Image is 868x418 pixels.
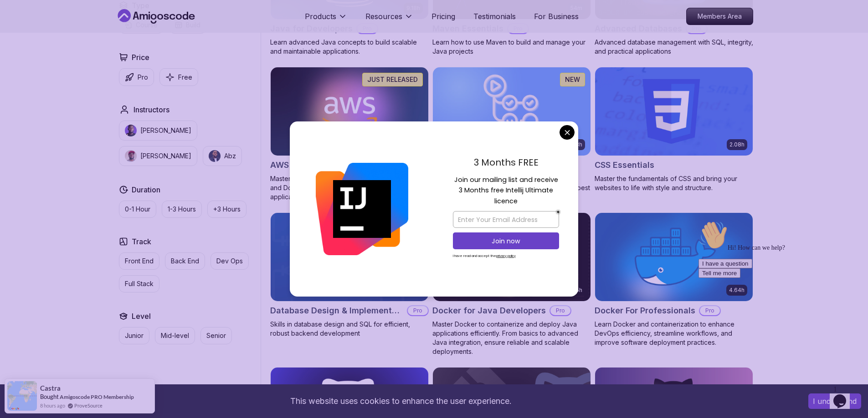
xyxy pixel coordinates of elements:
[224,151,236,161] p: Abz
[162,201,202,218] button: 1-3 Hours
[119,252,159,270] button: Front End
[168,205,196,214] p: 1-3 Hours
[125,331,144,340] p: Junior
[4,42,57,51] button: I have a question
[132,52,149,63] h2: Price
[595,159,654,171] h2: CSS Essentials
[431,11,455,22] a: Pricing
[595,174,753,192] p: Master the fundamentals of CSS and bring your websites to life with style and structure.
[165,252,205,270] button: Back End
[305,11,336,22] p: Products
[565,75,580,84] p: NEW
[134,104,169,115] h2: Instructors
[270,320,429,338] p: Skills in database design and SQL for efficient, robust backend development
[125,125,137,136] img: instructor img
[132,236,151,247] h2: Track
[140,126,191,135] p: [PERSON_NAME]
[534,11,579,22] a: For Business
[178,73,192,82] p: Free
[4,4,33,33] img: :wave:
[830,382,859,409] iframe: chat widget
[171,257,199,266] p: Back End
[119,146,197,166] button: instructor img[PERSON_NAME]
[7,381,37,411] img: provesource social proof notification image
[119,68,154,86] button: Pro
[125,205,150,214] p: 0-1 Hour
[695,217,859,377] iframe: chat widget
[270,38,429,56] p: Learn advanced Java concepts to build scalable and maintainable applications.
[40,393,59,400] span: Bought
[119,275,159,292] button: Full Stack
[119,327,149,344] button: Junior
[271,67,428,156] img: AWS for Developers card
[203,146,242,166] button: instructor imgAbz
[159,68,198,86] button: Free
[595,213,753,301] img: Docker For Professionals card
[211,252,249,270] button: Dev Ops
[4,4,168,61] div: 👋Hi! How can we help?I have a questionTell me more
[270,67,429,201] a: AWS for Developers card2.73hJUST RELEASEDAWS for DevelopersProMaster AWS services like EC2, RDS, ...
[206,331,226,340] p: Senior
[207,201,247,218] button: +3 Hours
[686,8,753,25] a: Members Area
[132,311,151,322] h2: Level
[270,304,403,317] h2: Database Design & Implementation
[808,393,861,409] button: Accept cookies
[595,212,753,347] a: Docker For Professionals card4.64hDocker For ProfessionalsProLearn Docker and containerization to...
[132,184,160,195] h2: Duration
[595,320,753,347] p: Learn Docker and containerization to enhance DevOps efficiency, streamline workflows, and improve...
[119,201,156,218] button: 0-1 Hour
[595,67,753,156] img: CSS Essentials card
[408,306,428,315] p: Pro
[270,212,429,338] a: Database Design & Implementation card1.70hNEWDatabase Design & ImplementationProSkills in databas...
[161,331,189,340] p: Mid-level
[4,27,90,34] span: Hi! How can we help?
[432,304,546,317] h2: Docker for Java Developers
[155,327,195,344] button: Mid-level
[595,67,753,192] a: CSS Essentials card2.08hCSS EssentialsMaster the fundamentals of CSS and bring your websites to l...
[125,279,154,288] p: Full Stack
[40,384,61,392] span: Castra
[365,11,413,29] button: Resources
[367,75,418,84] p: JUST RELEASED
[550,306,570,315] p: Pro
[216,257,243,266] p: Dev Ops
[4,51,46,61] button: Tell me more
[729,141,745,148] p: 2.08h
[213,205,241,214] p: +3 Hours
[40,402,65,409] span: 8 hours ago
[687,8,753,25] p: Members Area
[429,65,594,157] img: CI/CD with GitHub Actions card
[432,320,591,356] p: Master Docker to containerize and deploy Java applications efficiently. From basics to advanced J...
[365,11,402,22] p: Resources
[140,151,191,161] p: [PERSON_NAME]
[432,38,591,56] p: Learn how to use Maven to build and manage your Java projects
[271,213,428,301] img: Database Design & Implementation card
[595,38,753,56] p: Advanced database management with SQL, integrity, and practical applications
[125,150,137,162] img: instructor img
[473,11,516,22] a: Testimonials
[595,304,695,317] h2: Docker For Professionals
[119,121,197,141] button: instructor img[PERSON_NAME]
[138,73,148,82] p: Pro
[200,327,232,344] button: Senior
[60,393,134,400] a: Amigoscode PRO Membership
[270,174,429,201] p: Master AWS services like EC2, RDS, VPC, Route 53, and Docker to deploy and manage scalable cloud ...
[7,391,795,411] div: This website uses cookies to enhance the user experience.
[125,257,154,266] p: Front End
[74,402,103,409] a: ProveSource
[209,150,221,162] img: instructor img
[270,159,351,171] h2: AWS for Developers
[432,67,591,201] a: CI/CD with GitHub Actions card2.63hNEWCI/CD with GitHub ActionsProMaster CI/CD pipelines with Git...
[305,11,347,29] button: Products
